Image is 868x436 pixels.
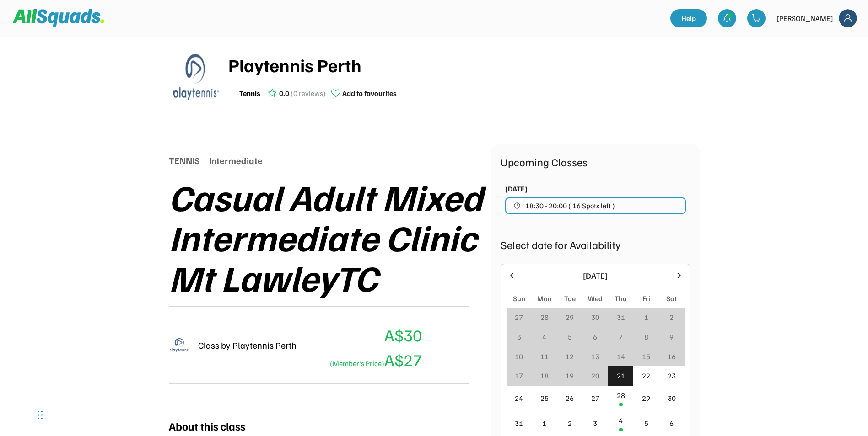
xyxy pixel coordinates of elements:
[515,370,523,381] div: 17
[540,312,549,323] div: 28
[13,9,104,27] img: Squad%20Logo.svg
[642,393,650,404] div: 29
[668,370,676,381] div: 23
[501,236,690,253] div: Select date for Availability
[540,393,549,404] div: 25
[505,183,528,194] div: [DATE]
[593,331,597,342] div: 6
[568,331,572,342] div: 5
[209,154,263,167] div: Intermediate
[291,88,326,99] div: (0 reviews)
[505,197,686,214] button: 18:30 - 20:00 ( 16 Spots left )
[619,331,623,342] div: 7
[666,293,677,304] div: Sat
[537,293,552,304] div: Mon
[515,351,523,362] div: 10
[670,9,707,27] a: Help
[169,176,491,297] div: Casual Adult Mixed Intermediate Clinic Mt LawleyTC
[619,415,623,426] div: 4
[615,293,627,304] div: Thu
[525,202,615,209] span: 18:30 - 20:00 ( 16 Spots left )
[591,312,599,323] div: 30
[542,331,546,342] div: 4
[542,418,546,429] div: 1
[384,323,422,347] div: A$30
[722,14,732,23] img: bell-03%20%281%29.svg
[515,312,523,323] div: 27
[279,88,289,99] div: 0.0
[668,393,676,404] div: 30
[515,393,523,404] div: 24
[566,312,574,323] div: 29
[501,154,690,170] div: Upcoming Classes
[515,418,523,429] div: 31
[617,351,625,362] div: 14
[644,331,648,342] div: 8
[173,54,219,100] img: playtennis%20blue%20logo%201.png
[617,390,625,401] div: 28
[669,312,674,323] div: 2
[564,293,576,304] div: Tue
[593,418,597,429] div: 3
[752,14,761,23] img: shopping-cart-01%20%281%29.svg
[669,331,674,342] div: 9
[591,370,599,381] div: 20
[522,270,669,282] div: [DATE]
[342,88,397,99] div: Add to favourites
[239,88,260,99] div: Tennis
[591,393,599,404] div: 27
[617,312,625,323] div: 31
[644,312,648,323] div: 1
[642,351,650,362] div: 15
[169,418,245,434] div: About this class
[169,154,200,167] div: TENNIS
[642,293,650,304] div: Fri
[668,351,676,362] div: 16
[169,334,191,356] img: playtennis%20blue%20logo%201.png
[540,370,549,381] div: 18
[228,51,700,79] div: Playtennis Perth
[617,370,625,381] div: 21
[566,393,574,404] div: 26
[588,293,603,304] div: Wed
[540,351,549,362] div: 11
[517,331,521,342] div: 3
[839,9,857,27] img: Frame%2018.svg
[568,418,572,429] div: 2
[198,338,297,352] div: Class by Playtennis Perth
[566,370,574,381] div: 19
[644,418,648,429] div: 5
[642,370,650,381] div: 22
[327,347,422,372] div: A$27
[669,418,674,429] div: 6
[591,351,599,362] div: 13
[330,359,384,368] font: (Member's Price)
[566,351,574,362] div: 12
[776,13,833,24] div: [PERSON_NAME]
[513,293,525,304] div: Sun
